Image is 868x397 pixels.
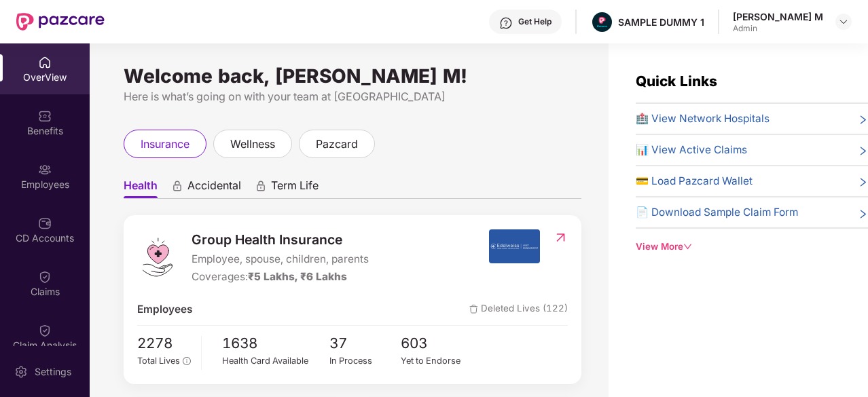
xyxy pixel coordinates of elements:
div: Welcome back, [PERSON_NAME] M! [124,71,581,81]
span: 2278 [137,333,191,355]
div: Health Card Available [222,354,329,368]
img: insurerIcon [489,229,540,263]
img: New Pazcare Logo [16,13,105,31]
div: Here is what’s going on with your team at [GEOGRAPHIC_DATA] [124,88,581,105]
div: Admin [733,23,823,34]
span: ₹5 Lakhs, ₹6 Lakhs [248,270,347,283]
div: Coverages: [192,269,369,285]
span: 603 [401,333,473,355]
div: [PERSON_NAME] M [733,10,823,23]
img: svg+xml;base64,PHN2ZyBpZD0iQ0RfQWNjb3VudHMiIGRhdGEtbmFtZT0iQ0QgQWNjb3VudHMiIHhtbG5zPSJodHRwOi8vd3... [38,216,52,230]
div: Get Help [518,16,551,27]
div: Settings [31,365,75,379]
img: svg+xml;base64,PHN2ZyBpZD0iU2V0dGluZy0yMHgyMCIgeG1sbnM9Imh0dHA6Ly93d3cudzMub3JnLzIwMDAvc3ZnIiB3aW... [14,365,28,379]
span: 1638 [222,333,329,355]
img: svg+xml;base64,PHN2ZyBpZD0iRHJvcGRvd24tMzJ4MzIiIHhtbG5zPSJodHRwOi8vd3d3LnczLm9yZy8yMDAwL3N2ZyIgd2... [838,16,849,27]
span: pazcard [316,136,358,153]
img: svg+xml;base64,PHN2ZyBpZD0iQ2xhaW0iIHhtbG5zPSJodHRwOi8vd3d3LnczLm9yZy8yMDAwL3N2ZyIgd2lkdGg9IjIwIi... [38,324,52,337]
img: svg+xml;base64,PHN2ZyBpZD0iSG9tZSIgeG1sbnM9Imh0dHA6Ly93d3cudzMub3JnLzIwMDAvc3ZnIiB3aWR0aD0iMjAiIG... [38,56,52,69]
span: info-circle [183,357,190,364]
span: down [683,242,692,251]
span: 📊 View Active Claims [636,142,747,158]
img: deleteIcon [469,305,478,314]
div: animation [255,180,267,192]
span: insurance [141,136,189,153]
span: 🏥 View Network Hospitals [636,111,770,127]
span: 37 [329,333,401,355]
div: animation [171,180,183,192]
img: svg+xml;base64,PHN2ZyBpZD0iSGVscC0zMngzMiIgeG1sbnM9Imh0dHA6Ly93d3cudzMub3JnLzIwMDAvc3ZnIiB3aWR0aD... [499,16,513,30]
span: Total Lives [137,356,180,366]
span: right [858,207,868,221]
img: svg+xml;base64,PHN2ZyBpZD0iRW1wbG95ZWVzIiB4bWxucz0iaHR0cDovL3d3dy53My5vcmcvMjAwMC9zdmciIHdpZHRoPS... [38,163,52,176]
span: wellness [230,136,275,153]
img: svg+xml;base64,PHN2ZyBpZD0iQmVuZWZpdHMiIHhtbG5zPSJodHRwOi8vd3d3LnczLm9yZy8yMDAwL3N2ZyIgd2lkdGg9Ij... [38,109,52,123]
span: 💳 Load Pazcard Wallet [636,173,753,189]
span: right [858,176,868,189]
span: 📄 Download Sample Claim Form [636,204,798,221]
img: logo [137,237,178,278]
span: Quick Links [636,73,717,90]
div: SAMPLE DUMMY 1 [618,16,704,29]
span: right [858,113,868,127]
span: Group Health Insurance [192,229,369,250]
img: svg+xml;base64,PHN2ZyBpZD0iQ2xhaW0iIHhtbG5zPSJodHRwOi8vd3d3LnczLm9yZy8yMDAwL3N2ZyIgd2lkdGg9IjIwIi... [38,270,52,284]
span: Employees [137,301,192,318]
div: Yet to Endorse [401,354,473,368]
img: RedirectIcon [554,231,568,244]
div: View More [636,240,868,254]
span: Deleted Lives (122) [469,301,568,318]
span: Term Life [271,178,319,198]
span: Health [124,178,158,198]
span: Employee, spouse, children, parents [192,251,369,267]
span: Accidental [187,178,241,198]
img: Pazcare_Alternative_logo-01-01.png [592,12,612,32]
span: right [858,145,868,158]
div: In Process [329,354,401,368]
